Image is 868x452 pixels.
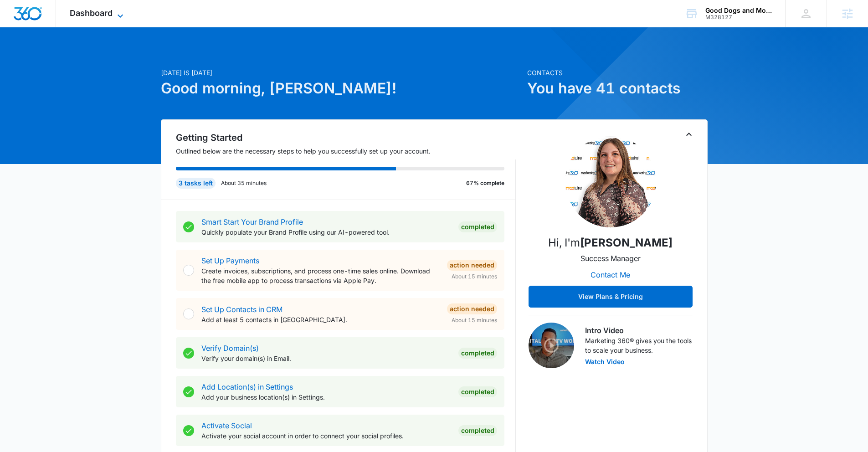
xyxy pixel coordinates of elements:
[221,179,267,187] p: About 35 minutes
[161,77,522,99] h1: Good morning, [PERSON_NAME]!
[201,392,451,402] p: Add your business location(s) in Settings.
[585,325,693,336] h3: Intro Video
[201,217,303,226] a: Smart Start Your Brand Profile
[527,77,708,99] h1: You have 41 contacts
[201,344,259,353] a: Verify Domain(s)
[529,323,574,368] img: Intro Video
[548,235,673,251] p: Hi, I'm
[580,236,673,249] strong: [PERSON_NAME]
[452,272,497,281] span: About 15 minutes
[201,256,259,265] a: Set Up Payments
[527,68,708,77] p: Contacts
[705,7,772,14] div: account name
[201,266,440,285] p: Create invoices, subscriptions, and process one-time sales online. Download the free mobile app t...
[683,129,694,140] button: Toggle Collapse
[70,8,113,18] span: Dashboard
[529,286,693,308] button: View Plans & Pricing
[447,260,497,271] div: Action Needed
[447,303,497,314] div: Action Needed
[452,316,497,324] span: About 15 minutes
[705,14,772,21] div: account id
[201,421,252,430] a: Activate Social
[201,227,451,237] p: Quickly populate your Brand Profile using our AI-powered tool.
[458,348,497,359] div: Completed
[581,264,639,286] button: Contact Me
[201,382,293,391] a: Add Location(s) in Settings
[466,179,504,187] p: 67% complete
[201,305,282,314] a: Set Up Contacts in CRM
[176,178,216,189] div: 3 tasks left
[201,354,451,363] p: Verify your domain(s) in Email.
[580,253,641,264] p: Success Manager
[176,131,516,144] h2: Getting Started
[201,315,440,324] p: Add at least 5 contacts in [GEOGRAPHIC_DATA].
[458,221,497,232] div: Completed
[458,425,497,436] div: Completed
[585,336,693,355] p: Marketing 360® gives you the tools to scale your business.
[176,146,516,156] p: Outlined below are the necessary steps to help you successfully set up your account.
[585,359,625,365] button: Watch Video
[201,431,451,441] p: Activate your social account in order to connect your social profiles.
[565,136,656,227] img: Alyssa Bauer
[458,386,497,397] div: Completed
[161,68,522,77] p: [DATE] is [DATE]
